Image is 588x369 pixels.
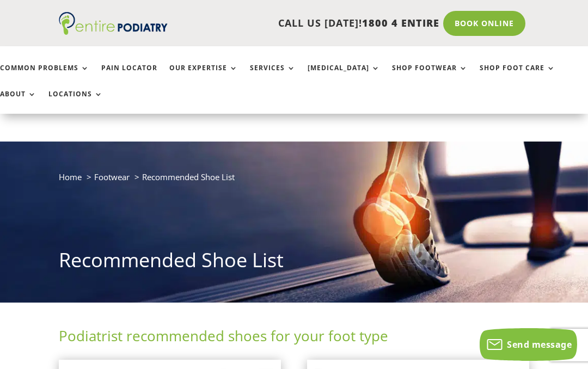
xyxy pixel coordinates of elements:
[59,247,529,279] h1: Recommended Shoe List
[169,64,238,88] a: Our Expertise
[59,326,529,351] h2: Podiatrist recommended shoes for your foot type
[94,171,130,182] a: Footwear
[59,26,168,37] a: Entire Podiatry
[443,11,525,36] a: Book Online
[142,171,235,182] span: Recommended Shoe List
[168,16,439,30] p: CALL US [DATE]!
[480,64,555,88] a: Shop Foot Care
[480,328,577,361] button: Send message
[101,64,157,88] a: Pain Locator
[392,64,468,88] a: Shop Footwear
[250,64,296,88] a: Services
[308,64,380,88] a: [MEDICAL_DATA]
[59,170,529,192] nav: breadcrumb
[59,12,168,35] img: logo (1)
[507,339,572,350] span: Send message
[48,90,103,114] a: Locations
[59,171,82,182] a: Home
[362,16,439,29] span: 1800 4 ENTIRE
